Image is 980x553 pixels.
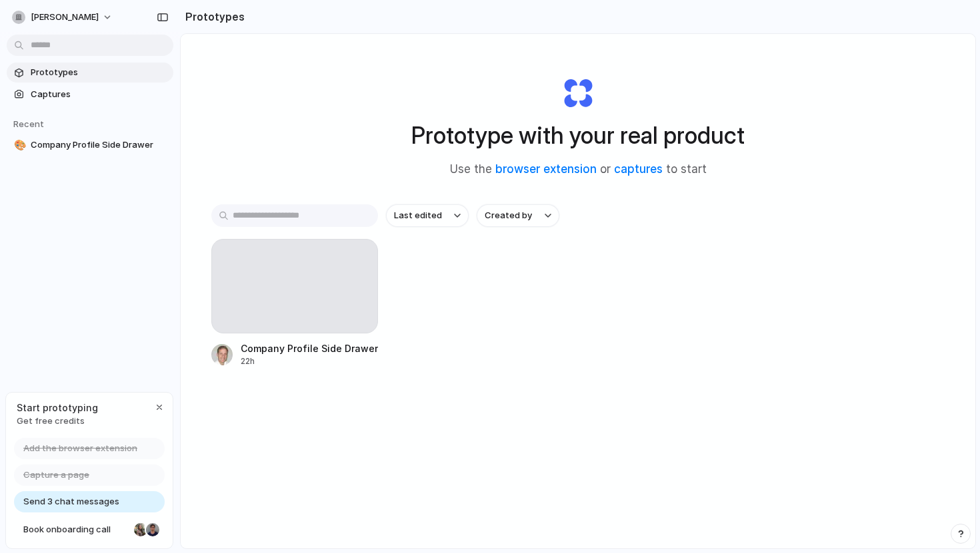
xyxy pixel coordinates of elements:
span: Start prototyping [17,401,98,415]
button: [PERSON_NAME] [7,7,119,28]
a: captures [614,162,663,176]
button: Created by [477,204,559,227]
span: Book onboarding call [23,523,129,536]
span: Send 3 chat messages [23,495,119,508]
div: 🎨 [14,138,23,153]
a: browser extension [495,162,597,176]
div: Nicole Kubica [133,522,149,538]
a: Book onboarding call [14,519,165,540]
div: 22h [241,355,378,367]
span: Get free credits [17,415,98,428]
span: Recent [13,118,44,129]
span: Capture a page [23,468,89,482]
a: Captures [7,85,173,104]
a: Prototypes [7,63,173,83]
span: [PERSON_NAME] [31,11,99,24]
a: 🎨Company Profile Side Drawer [7,135,173,155]
div: Company Profile Side Drawer [241,341,378,355]
span: Use the or to start [450,161,707,178]
span: Company Profile Side Drawer [31,138,168,152]
h2: Prototypes [180,9,245,25]
div: Christian Iacullo [145,522,161,538]
span: Prototypes [31,66,168,79]
button: Last edited [386,204,469,227]
h1: Prototype with your real product [411,118,745,153]
span: Captures [31,88,168,101]
a: Company Profile Side Drawer22h [211,239,378,367]
span: Created by [485,209,532,222]
span: Add the browser extension [23,442,137,455]
span: Last edited [394,209,442,222]
button: 🎨 [12,138,25,152]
